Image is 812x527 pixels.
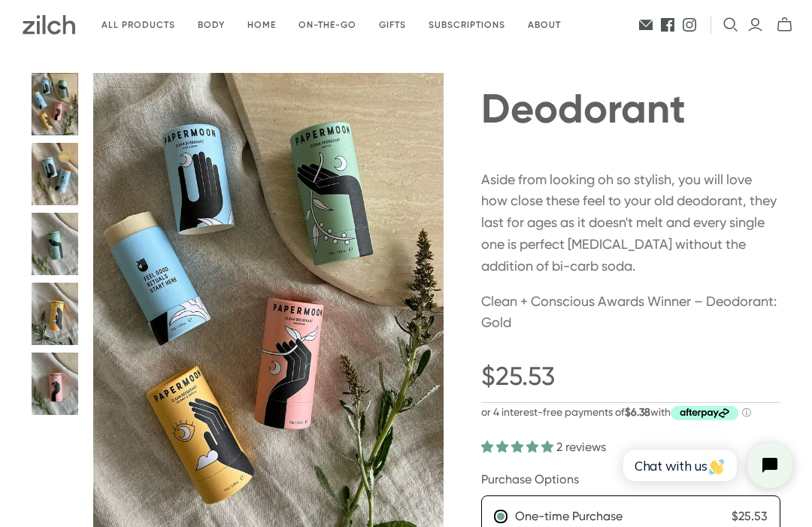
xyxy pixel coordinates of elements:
[772,17,797,33] button: mini-cart-toggle
[32,143,78,205] button: Deodorant thumbnail
[481,293,777,331] span: Clean + Conscious Awards Winner – Deodorant: Gold
[417,8,517,43] a: Subscriptions
[723,17,738,32] button: Open search
[236,8,287,43] a: Home
[32,353,78,415] button: Deodorant thumbnail
[23,15,75,35] img: Zilch has done the hard yards and handpicked the best ethical and sustainable products for you an...
[32,283,78,345] button: Deodorant thumbnail
[747,17,763,33] a: Login
[481,440,556,454] span: 5.00 stars
[607,430,805,501] iframe: Tidio Chat
[90,8,186,43] a: All products
[556,440,606,454] span: 2 reviews
[481,359,555,395] span: $25.53
[186,8,236,43] a: Body
[481,471,780,488] div: Purchase Options
[481,169,780,277] p: Aside from looking oh so stylish, you will love how close these feel to your old deodorant, they ...
[481,86,780,131] h1: Deodorant
[32,213,78,275] button: Deodorant thumbnail
[368,8,417,43] a: Gifts
[287,8,368,43] a: On-the-go
[517,8,572,43] a: About
[32,73,78,135] button: Deodorant thumbnail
